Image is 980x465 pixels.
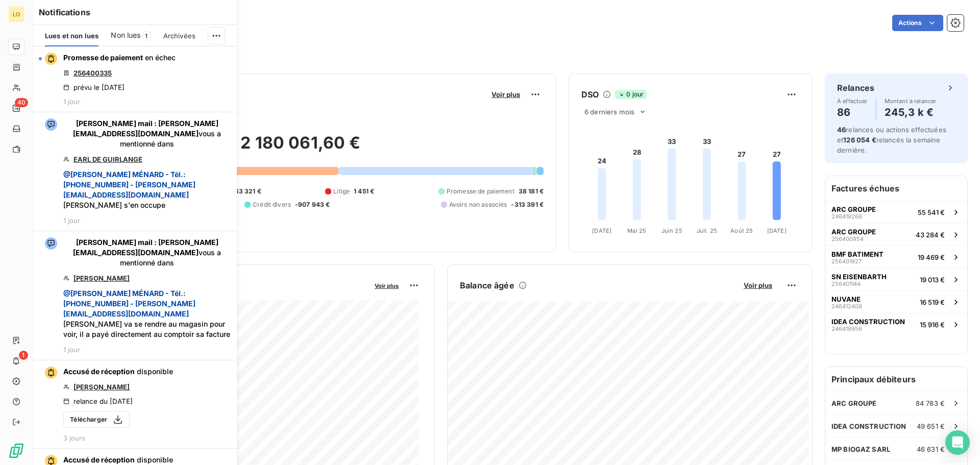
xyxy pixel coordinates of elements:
[831,399,877,407] span: ARC GROUPE
[581,88,599,101] h6: DSO
[145,53,176,62] span: en échec
[137,367,173,376] span: disponible
[73,274,130,282] a: [PERSON_NAME]
[63,346,80,354] span: 1 jour
[449,200,507,209] span: Avoirs non associés
[63,170,195,199] span: @ [PERSON_NAME] MÉNARD - Tél.: [PHONE_NUMBER] - [PERSON_NAME][EMAIL_ADDRESS][DOMAIN_NAME]
[63,367,135,376] span: Accusé de réception
[63,118,231,149] span: vous a mentionné dans
[831,213,862,219] span: 246419268
[73,238,218,257] span: [PERSON_NAME] mail : [PERSON_NAME][EMAIL_ADDRESS][DOMAIN_NAME]
[837,104,868,120] h4: 86
[142,31,151,40] span: 1
[831,281,861,287] span: 256401144
[825,313,967,335] button: IDEA CONSTRUCTION24641995615 916 €
[945,430,970,455] div: Open Intercom Messenger
[492,90,520,99] span: Voir plus
[63,169,231,210] span: [PERSON_NAME] s'en occupe
[63,455,135,464] span: Accusé de réception
[253,200,291,209] span: Crédit divers
[8,443,24,459] img: Logo LeanPay
[511,200,544,209] span: -313 391 €
[63,289,195,318] span: @ [PERSON_NAME] MÉNARD - Tél.: [PHONE_NUMBER] - [PERSON_NAME][EMAIL_ADDRESS][DOMAIN_NAME]
[837,126,846,134] span: 46
[63,237,231,268] span: vous a mentionné dans
[63,434,85,442] span: 3 jours
[15,98,28,107] span: 40
[825,268,967,290] button: SN EISENBARTH25640114419 013 €
[45,32,99,40] span: Lues et non lues
[831,273,887,281] span: SN EISENBARTH
[33,231,237,360] button: [PERSON_NAME] mail : [PERSON_NAME][EMAIL_ADDRESS][DOMAIN_NAME]vous a mentionné dans[PERSON_NAME] ...
[333,187,350,196] span: Litige
[831,205,876,213] span: ARC GROUPE
[831,258,862,264] span: 256401927
[837,98,868,104] span: À effectuer
[63,397,133,405] div: relance du [DATE]
[843,136,876,144] span: 126 054 €
[8,6,24,22] div: LO
[831,422,906,430] span: IDEA CONSTRUCTION
[63,288,231,339] span: [PERSON_NAME] va se rendre au magasin pour voir, il a payé directement au comptoir sa facture
[33,46,237,112] button: Promesse de paiement en échec256400335prévu le [DATE]1 jour
[825,223,967,246] button: ARC GROUPE25640095443 284 €
[918,208,945,216] span: 55 541 €
[892,15,943,31] button: Actions
[73,69,112,77] a: 256400335
[920,298,945,306] span: 16 519 €
[163,32,195,40] span: Archivées
[917,422,945,430] span: 49 651 €
[661,227,682,234] tspan: Juin 25
[63,97,80,106] span: 1 jour
[58,133,544,163] h2: 2 180 061,60 €
[837,82,874,94] h6: Relances
[916,399,945,407] span: 84 783 €
[63,83,125,91] div: prévu le [DATE]
[33,112,237,231] button: [PERSON_NAME] mail : [PERSON_NAME][EMAIL_ADDRESS][DOMAIN_NAME]vous a mentionné dansEARL DE GUIRLA...
[837,126,946,154] span: relances ou actions effectuées et relancés la semaine dernière.
[831,303,862,309] span: 246412409
[447,187,514,196] span: Promesse de paiement
[137,455,173,464] span: disponible
[831,295,861,303] span: NUVANE
[19,351,28,360] span: 1
[825,246,967,268] button: BMF BATIMENT25640192719 469 €
[825,176,967,201] h6: Factures échues
[488,90,523,99] button: Voir plus
[831,236,864,242] span: 256400954
[831,445,890,453] span: MP BIOGAZ SARL
[831,250,884,258] span: BMF BATIMENT
[592,227,611,234] tspan: [DATE]
[295,200,330,209] span: -907 943 €
[767,227,787,234] tspan: [DATE]
[73,119,218,138] span: [PERSON_NAME] mail : [PERSON_NAME][EMAIL_ADDRESS][DOMAIN_NAME]
[460,279,514,291] h6: Balance âgée
[744,281,772,289] span: Voir plus
[73,155,142,163] a: EARL DE GUIRLANGE
[825,290,967,313] button: NUVANE24641240916 519 €
[63,411,130,428] button: Télécharger
[33,360,237,449] button: Accusé de réception disponible[PERSON_NAME]relance du [DATE]Télécharger3 jours
[63,216,80,225] span: 1 jour
[918,253,945,261] span: 19 469 €
[916,231,945,239] span: 43 284 €
[917,445,945,453] span: 46 631 €
[372,281,402,290] button: Voir plus
[920,321,945,329] span: 15 916 €
[39,6,231,18] h6: Notifications
[741,281,775,290] button: Voir plus
[111,30,140,40] span: Non lues
[354,187,374,196] span: 1 451 €
[697,227,717,234] tspan: Juil. 25
[63,53,143,62] span: Promesse de paiement
[615,90,647,99] span: 0 jour
[831,228,876,236] span: ARC GROUPE
[920,276,945,284] span: 19 013 €
[825,367,967,391] h6: Principaux débiteurs
[831,326,862,332] span: 246419956
[584,108,634,116] span: 6 derniers mois
[825,201,967,223] button: ARC GROUPE24641926855 541 €
[831,317,905,326] span: IDEA CONSTRUCTION
[227,187,261,196] span: 1 853 321 €
[885,104,937,120] h4: 245,3 k €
